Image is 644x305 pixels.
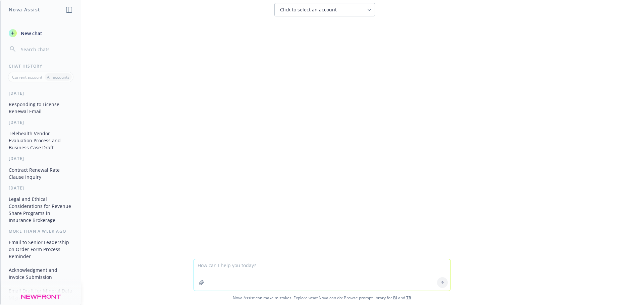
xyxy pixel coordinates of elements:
span: Nova Assist can make mistakes. Explore what Nova can do: Browse prompt library for and [3,291,641,305]
span: Click to select an account [280,6,337,13]
p: Current account [12,74,42,80]
div: [DATE] [1,120,81,125]
div: [DATE] [1,185,81,191]
button: New chat [6,27,75,39]
button: Email to Senior Leadership on Order Form Process Reminder [6,237,75,262]
button: Email Draft for Mineral Data Migration to Newfront [6,285,75,303]
button: Telehealth Vendor Evaluation Process and Business Case Draft [6,128,75,153]
button: Contract Renewal Rate Clause Inquiry [6,164,75,182]
button: Legal and Ethical Considerations for Revenue Share Programs in Insurance Brokerage [6,194,75,226]
a: BI [393,295,397,301]
div: More than a week ago [1,228,81,234]
button: Click to select an account [274,3,375,16]
input: Search chats [19,45,73,54]
div: Chat History [1,63,81,69]
span: New chat [19,30,42,37]
p: All accounts [47,74,69,80]
a: TR [406,295,411,301]
div: [DATE] [1,156,81,161]
button: Acknowledgment and Invoice Submission [6,264,75,283]
button: Responding to License Renewal Email [6,99,75,117]
h1: Nova Assist [9,6,40,13]
div: [DATE] [1,90,81,96]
